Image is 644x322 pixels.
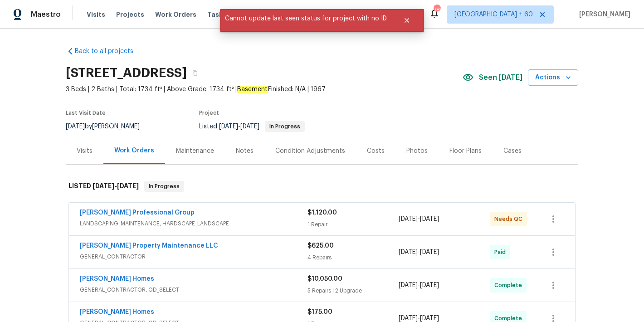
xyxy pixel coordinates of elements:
[307,276,342,282] span: $10,050.00
[494,215,526,224] span: Needs QC
[66,172,578,201] div: LISTED [DATE]-[DATE]In Progress
[494,281,526,290] span: Complete
[454,10,533,19] span: [GEOGRAPHIC_DATA] + 60
[80,243,218,249] a: [PERSON_NAME] Property Maintenance LLC
[503,146,522,156] div: Cases
[399,315,418,322] span: [DATE]
[145,182,183,191] span: In Progress
[187,65,203,81] button: Copy Address
[68,181,139,192] h6: LISTED
[87,10,105,19] span: Visits
[399,248,439,257] span: -
[117,183,139,189] span: [DATE]
[236,146,254,156] div: Notes
[420,216,439,222] span: [DATE]
[406,146,428,156] div: Photos
[66,121,151,132] div: by [PERSON_NAME]
[80,210,195,216] a: [PERSON_NAME] Professional Group
[307,253,399,262] div: 4 Repairs
[399,215,439,224] span: -
[399,216,418,222] span: [DATE]
[155,10,196,19] span: Work Orders
[219,123,259,130] span: -
[528,69,578,86] button: Actions
[66,85,463,94] span: 3 Beds | 2 Baths | Total: 1734 ft² | Above Grade: 1734 ft² | Finished: N/A | 1967
[420,315,439,322] span: [DATE]
[367,146,385,156] div: Costs
[399,249,418,255] span: [DATE]
[576,10,630,19] span: [PERSON_NAME]
[434,5,440,15] div: 786
[307,243,334,249] span: $625.00
[31,10,61,19] span: Maestro
[66,68,187,78] h2: [STREET_ADDRESS]
[494,248,509,257] span: Paid
[307,286,399,295] div: 5 Repairs | 2 Upgrade
[535,72,571,83] span: Actions
[275,146,345,156] div: Condition Adjustments
[219,123,238,130] span: [DATE]
[93,183,139,189] span: -
[307,309,332,315] span: $175.00
[220,9,392,28] span: Cannot update last seen status for project with no ID
[399,281,439,290] span: -
[116,10,144,19] span: Projects
[80,276,154,282] a: [PERSON_NAME] Homes
[199,123,305,130] span: Listed
[307,210,337,216] span: $1,120.00
[66,123,85,130] span: [DATE]
[240,123,259,130] span: [DATE]
[77,146,93,156] div: Visits
[207,11,226,18] span: Tasks
[399,282,418,288] span: [DATE]
[80,285,307,294] span: GENERAL_CONTRACTOR, OD_SELECT
[66,47,153,56] a: Back to all projects
[176,146,214,156] div: Maintenance
[392,11,422,29] button: Close
[420,249,439,255] span: [DATE]
[66,110,106,116] span: Last Visit Date
[80,219,307,228] span: LANDSCAPING_MAINTENANCE, HARDSCAPE_LANDSCAPE
[80,309,154,315] a: [PERSON_NAME] Homes
[449,146,482,156] div: Floor Plans
[307,220,399,229] div: 1 Repair
[114,146,154,155] div: Work Orders
[237,86,268,93] em: Basement
[80,252,307,261] span: GENERAL_CONTRACTOR
[479,73,522,82] span: Seen [DATE]
[93,183,114,189] span: [DATE]
[199,110,219,116] span: Project
[266,124,304,129] span: In Progress
[420,282,439,288] span: [DATE]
